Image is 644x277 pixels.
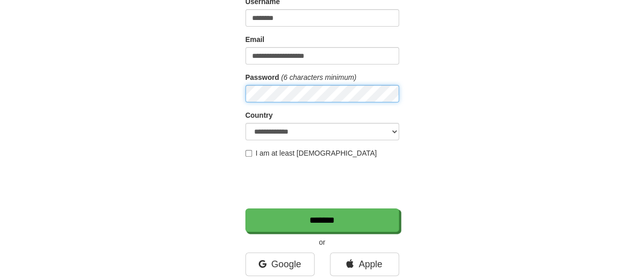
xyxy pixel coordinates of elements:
p: or [245,237,399,247]
a: Apple [330,252,399,276]
label: Email [245,34,264,45]
label: Password [245,72,279,82]
label: I am at least [DEMOGRAPHIC_DATA] [245,148,377,158]
em: (6 characters minimum) [281,73,357,81]
input: I am at least [DEMOGRAPHIC_DATA] [245,150,252,157]
a: Google [245,252,315,276]
label: Country [245,110,273,120]
iframe: reCAPTCHA [245,163,401,203]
